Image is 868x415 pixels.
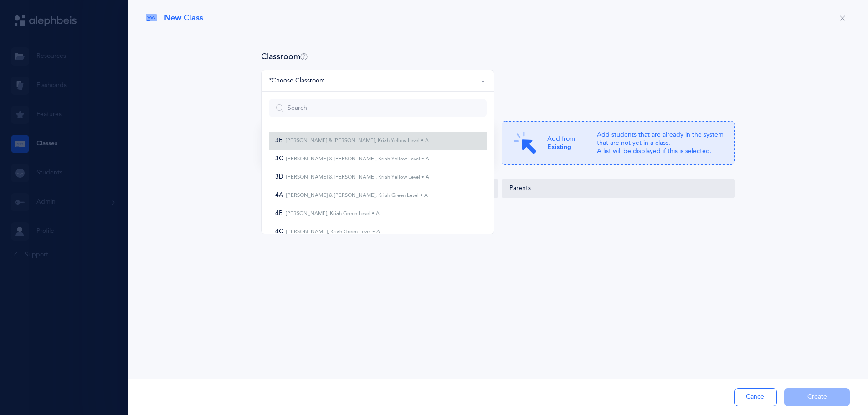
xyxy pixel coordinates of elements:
[283,156,429,162] small: [PERSON_NAME] & [PERSON_NAME], Kriah Yellow Level • A
[734,388,777,406] button: Cancel
[283,174,429,180] small: [PERSON_NAME] & [PERSON_NAME], Kriah Yellow Level • A
[275,173,429,181] span: 3D
[597,131,724,156] p: Add students that are already in the system that are not yet in a class. A list will be displayed...
[275,155,429,163] span: 3C
[283,138,429,143] small: [PERSON_NAME] & [PERSON_NAME], Kriah Yellow Level • A
[269,76,325,86] div: *Choose Classroom
[513,130,538,156] img: Click.svg
[269,99,487,117] input: Search
[547,143,571,151] b: Existing
[261,51,308,62] h4: Classroom
[164,12,203,24] span: New Class
[275,210,380,218] span: 4B
[283,210,380,216] small: [PERSON_NAME], Kriah Green Level • A
[283,192,428,198] small: [PERSON_NAME] & [PERSON_NAME], Kriah Green Level • A
[547,135,575,151] p: Add from
[283,229,380,235] small: [PERSON_NAME], Kriah Green Level • A
[275,228,380,236] span: 4C
[261,70,494,92] button: *Choose Classroom
[275,191,428,200] span: 4A
[275,137,429,145] span: 3B
[509,184,727,193] div: Parents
